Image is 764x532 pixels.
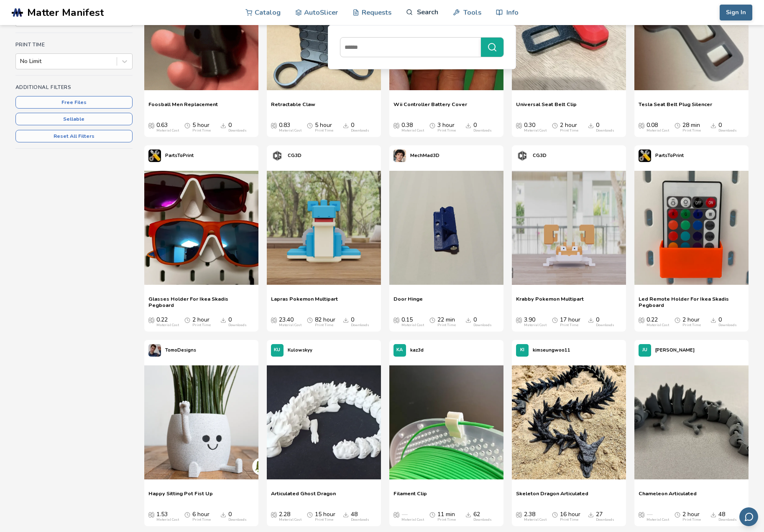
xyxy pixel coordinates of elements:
[560,317,580,327] div: 17 hour
[524,129,547,133] div: Material Cost
[220,122,226,129] span: Downloads
[165,151,194,160] p: PartsToPrint
[393,149,406,162] img: MechMad3D's profile
[393,296,423,308] a: Door Hinge
[710,317,716,323] span: Downloads
[228,129,247,133] div: Downloads
[271,296,338,308] span: Lapras Pokemon Multipart
[516,149,529,162] img: CG3D's profile
[596,317,614,327] div: 0
[437,122,456,133] div: 3 hour
[192,317,211,327] div: 2 hour
[389,145,444,166] a: MechMad3D's profileMechMad3D
[473,129,492,133] div: Downloads
[560,129,578,133] div: Print Time
[588,317,594,323] span: Downloads
[429,317,435,323] span: Average Print Time
[646,317,669,327] div: 0.22
[315,129,333,133] div: Print Time
[15,42,133,48] h4: Print Time
[192,511,211,522] div: 6 hour
[710,122,716,129] span: Downloads
[165,346,196,355] p: TomoDesigns
[588,511,594,518] span: Downloads
[343,511,349,518] span: Downloads
[710,511,716,518] span: Downloads
[148,149,161,162] img: PartsToPrint's profile
[148,101,218,114] a: Foosball Men Replacement
[639,317,644,323] span: Average Cost
[184,317,190,323] span: Average Print Time
[351,518,369,522] div: Downloads
[267,145,306,166] a: CG3D's profileCG3D
[682,323,701,327] div: Print Time
[156,122,179,133] div: 0.63
[393,317,399,323] span: Average Cost
[516,101,577,114] a: Universal Seat Belt Clip
[343,122,349,129] span: Downloads
[27,7,104,18] span: Matter Manifest
[560,323,578,327] div: Print Time
[274,347,280,353] span: KU
[552,317,558,323] span: Average Print Time
[520,347,524,353] span: KI
[156,511,179,522] div: 1.53
[315,518,333,522] div: Print Time
[646,122,669,133] div: 0.08
[596,323,614,327] div: Downloads
[393,101,467,114] span: Wii Controller Battery Cover
[15,130,133,142] button: Reset All Filters
[288,346,312,355] p: Kulowskyy
[639,296,744,308] a: Led Remote Holder For Ikea Skadis Pegboard
[288,151,302,160] p: CG3D
[192,122,211,133] div: 5 hour
[675,511,680,518] span: Average Print Time
[343,317,349,323] span: Downloads
[279,323,302,327] div: Material Cost
[279,317,302,327] div: 23.40
[437,129,456,133] div: Print Time
[279,518,302,522] div: Material Cost
[642,347,647,353] span: JU
[516,122,522,129] span: Average Cost
[682,122,701,133] div: 28 min
[148,296,254,308] a: Glasses Holder For Ikea Skadis Pegboard
[401,518,424,522] div: Material Cost
[516,511,522,518] span: Average Cost
[516,317,522,323] span: Average Cost
[682,129,701,133] div: Print Time
[401,323,424,327] div: Material Cost
[15,96,133,109] button: Free Files
[307,317,313,323] span: Average Print Time
[351,317,369,327] div: 0
[192,518,211,522] div: Print Time
[228,511,247,522] div: 0
[682,518,701,522] div: Print Time
[148,344,161,357] img: TomoDesigns's profile
[675,317,680,323] span: Average Print Time
[718,122,737,133] div: 0
[271,101,315,114] a: Retractable Claw
[560,511,580,522] div: 16 hour
[639,511,644,518] span: Average Cost
[271,490,336,503] a: Articulated Ghost Dragon
[718,129,737,133] div: Downloads
[512,145,551,166] a: CG3D's profileCG3D
[393,511,399,518] span: Average Cost
[156,518,179,522] div: Material Cost
[315,323,333,327] div: Print Time
[655,346,695,355] p: [PERSON_NAME]
[351,122,369,133] div: 0
[429,122,435,129] span: Average Print Time
[596,511,614,522] div: 27
[401,317,424,327] div: 0.15
[516,296,584,308] a: Krabby Pokemon Multipart
[516,490,588,503] a: Skeleton Dragon Articulated
[228,317,247,327] div: 0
